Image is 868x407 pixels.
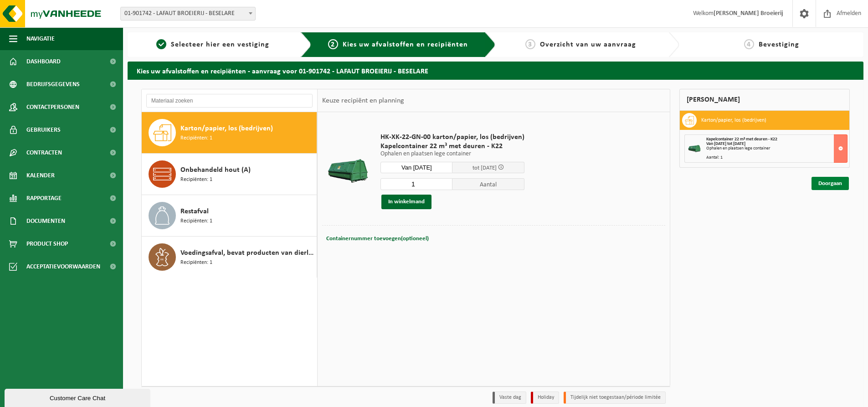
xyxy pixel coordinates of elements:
[343,41,468,48] span: Kies uw afvalstoffen en recipiënten
[525,39,535,49] span: 3
[540,41,636,48] span: Overzicht van uw aanvraag
[180,123,273,134] span: Karton/papier, los (bedrijven)
[706,146,847,151] div: Ophalen en plaatsen lege container
[706,141,745,146] strong: Van [DATE] tot [DATE]
[26,164,55,187] span: Kalender
[380,142,524,151] span: Kapelcontainer 22 m³ met deuren - K22
[128,62,863,79] h2: Kies uw afvalstoffen en recipiënten - aanvraag voor 01-901742 - LAFAUT BROEIERIJ - BESELARE
[180,258,212,267] span: Recipiënten: 1
[132,39,293,50] a: 1Selecteer hier een vestiging
[812,177,849,190] a: Doorgaan
[26,141,62,164] span: Contracten
[142,195,317,237] button: Restafval Recipiënten: 1
[180,217,212,226] span: Recipiënten: 1
[531,392,559,404] li: Holiday
[26,96,79,118] span: Contactpersonen
[142,112,317,154] button: Karton/papier, los (bedrijven) Recipiënten: 1
[564,392,666,404] li: Tijdelijk niet toegestaan/période limitée
[156,39,166,49] span: 1
[706,155,847,160] div: Aantal: 1
[744,39,754,49] span: 4
[679,89,850,111] div: [PERSON_NAME]
[714,10,783,17] strong: [PERSON_NAME] Broeierij
[326,236,429,242] span: Containernummer toevoegen(optioneel)
[325,232,430,245] button: Containernummer toevoegen(optioneel)
[759,41,799,48] span: Bevestiging
[380,133,524,142] span: HK-XK-22-GN-00 karton/papier, los (bedrijven)
[142,154,317,195] button: Onbehandeld hout (A) Recipiënten: 1
[380,162,452,173] input: Selecteer datum
[121,7,255,20] span: 01-901742 - LAFAUT BROEIERIJ - BESELARE
[380,151,524,157] p: Ophalen en plaatsen lege container
[180,175,212,184] span: Recipiënten: 1
[146,94,313,108] input: Materiaal zoeken
[318,89,409,112] div: Keuze recipiënt en planning
[142,237,317,278] button: Voedingsafval, bevat producten van dierlijke oorsprong, onverpakt, categorie 3 Recipiënten: 1
[26,118,61,141] span: Gebruikers
[180,165,251,175] span: Onbehandeld hout (A)
[701,113,766,128] h3: Karton/papier, los (bedrijven)
[26,255,100,278] span: Acceptatievoorwaarden
[26,27,55,50] span: Navigatie
[171,41,269,48] span: Selecteer hier een vestiging
[26,187,62,210] span: Rapportage
[381,195,431,209] button: In winkelmand
[26,210,65,232] span: Documenten
[493,392,526,404] li: Vaste dag
[328,39,338,49] span: 2
[180,134,212,143] span: Recipiënten: 1
[180,206,209,217] span: Restafval
[5,387,152,407] iframe: chat widget
[120,7,256,21] span: 01-901742 - LAFAUT BROEIERIJ - BESELARE
[452,178,524,190] span: Aantal
[26,50,61,73] span: Dashboard
[26,73,80,96] span: Bedrijfsgegevens
[706,137,777,142] span: Kapelcontainer 22 m³ met deuren - K22
[473,165,497,171] span: tot [DATE]
[26,232,68,255] span: Product Shop
[180,247,314,258] span: Voedingsafval, bevat producten van dierlijke oorsprong, onverpakt, categorie 3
